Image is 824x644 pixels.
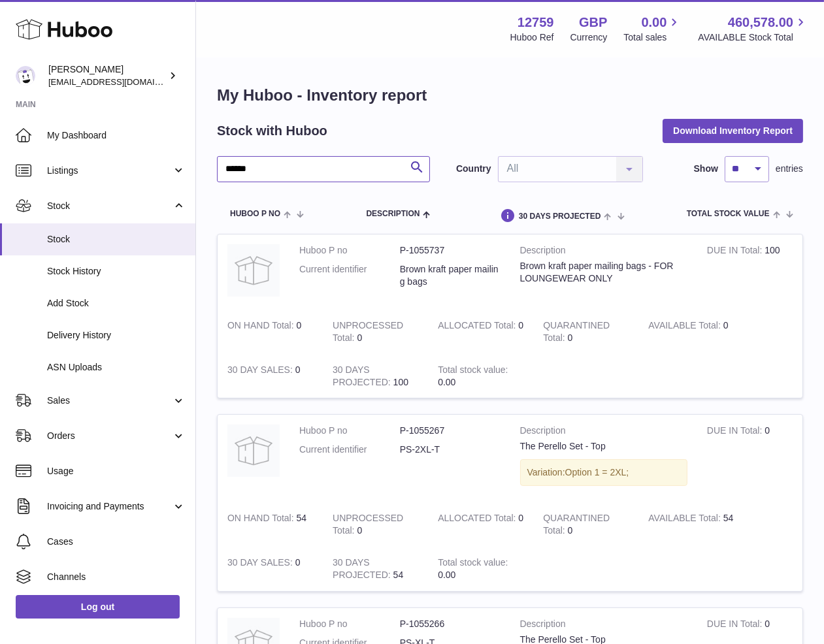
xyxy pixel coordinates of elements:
[438,320,518,334] strong: ALLOCATED Total
[323,502,428,547] td: 0
[642,14,667,31] span: 0.00
[217,122,327,140] h2: Stock with Huboo
[47,500,172,513] span: Invoicing and Payments
[323,310,428,354] td: 0
[648,320,723,334] strong: AVAILABLE Total
[520,244,687,260] strong: Description
[438,570,455,580] span: 0.00
[47,233,186,246] span: Stock
[428,310,533,354] td: 0
[438,364,508,378] strong: Total stock value
[579,14,607,31] strong: GBP
[638,310,744,354] td: 0
[366,210,420,218] span: Description
[697,415,802,502] td: 0
[333,364,393,391] strong: 30 DAYS PROJECTED
[697,234,802,310] td: 100
[400,425,501,437] dd: P-1055267
[510,31,554,44] div: Huboo Ref
[227,513,297,526] strong: ON HAND Total
[694,163,718,175] label: Show
[663,119,803,142] button: Download Inventory Report
[230,210,280,218] span: Huboo P no
[707,619,765,632] strong: DUE IN Total
[728,14,793,31] span: 460,578.00
[333,513,403,539] strong: UNPROCESSED Total
[456,163,491,175] label: Country
[438,513,518,526] strong: ALLOCATED Total
[47,571,186,583] span: Channels
[218,502,323,547] td: 54
[47,329,186,342] span: Delivery History
[47,297,186,310] span: Add Stock
[698,31,808,44] span: AVAILABLE Stock Total
[218,354,323,398] td: 0
[323,547,428,591] td: 54
[48,63,166,88] div: [PERSON_NAME]
[638,502,744,547] td: 54
[16,66,35,86] img: sofiapanwar@unndr.com
[47,129,186,142] span: My Dashboard
[47,165,172,177] span: Listings
[776,163,803,175] span: entries
[227,425,280,477] img: product image
[218,547,323,591] td: 0
[520,459,687,486] div: Variation:
[47,394,172,407] span: Sales
[648,513,723,526] strong: AVAILABLE Total
[623,31,682,44] span: Total sales
[518,14,554,31] strong: 12759
[520,260,687,285] div: Brown kraft paper mailing bags - FOR LOUNGEWEAR ONLY
[299,443,400,456] dt: Current identifier
[227,557,295,571] strong: 30 DAY SALES
[299,263,400,288] dt: Current identifier
[519,212,601,221] span: 30 DAYS PROJECTED
[438,377,455,387] span: 0.00
[568,525,573,536] span: 0
[47,536,186,548] span: Cases
[16,595,180,619] a: Log out
[520,425,687,440] strong: Description
[299,425,400,437] dt: Huboo P no
[623,14,682,44] a: 0.00 Total sales
[565,467,629,477] span: Option 1 = 2XL;
[438,557,508,571] strong: Total stock value
[570,31,608,44] div: Currency
[299,244,400,257] dt: Huboo P no
[400,263,501,288] dd: Brown kraft paper mailing bags
[400,618,501,630] dd: P-1055266
[227,244,280,297] img: product image
[299,618,400,630] dt: Huboo P no
[47,361,186,374] span: ASN Uploads
[333,557,393,583] strong: 30 DAYS PROJECTED
[47,465,186,477] span: Usage
[333,320,403,346] strong: UNPROCESSED Total
[520,618,687,634] strong: Description
[687,210,770,218] span: Total stock value
[227,364,295,378] strong: 30 DAY SALES
[48,76,192,87] span: [EMAIL_ADDRESS][DOMAIN_NAME]
[428,502,533,547] td: 0
[47,430,172,442] span: Orders
[543,513,610,539] strong: QUARANTINED Total
[400,443,501,456] dd: PS-2XL-T
[217,85,803,106] h1: My Huboo - Inventory report
[698,14,808,44] a: 460,578.00 AVAILABLE Stock Total
[323,354,428,398] td: 100
[707,245,765,259] strong: DUE IN Total
[568,332,573,343] span: 0
[707,425,765,439] strong: DUE IN Total
[520,440,687,453] div: The Perello Set - Top
[47,200,172,212] span: Stock
[227,320,297,334] strong: ON HAND Total
[218,310,323,354] td: 0
[47,265,186,278] span: Stock History
[543,320,610,346] strong: QUARANTINED Total
[400,244,501,257] dd: P-1055737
